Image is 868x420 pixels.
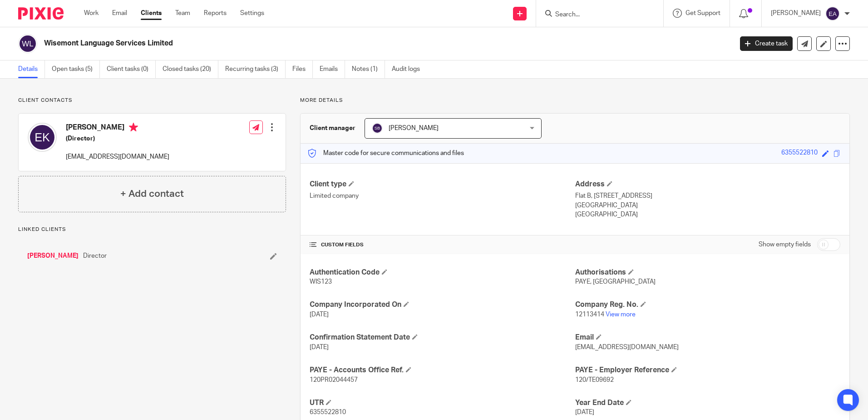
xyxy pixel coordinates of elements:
p: Linked clients [18,226,286,233]
span: PAYE, [GEOGRAPHIC_DATA] [575,279,656,285]
p: [EMAIL_ADDRESS][DOMAIN_NAME] [66,152,169,161]
div: 6355522810 [781,148,818,159]
a: Team [175,9,190,18]
span: [EMAIL_ADDRESS][DOMAIN_NAME] [575,344,679,350]
p: Limited company [310,191,575,200]
h4: Confirmation Statement Date [310,333,575,342]
p: Master code for secure communications and files [307,149,464,158]
h5: (Director) [66,134,169,143]
span: Director [83,251,107,260]
h4: PAYE - Employer Reference [575,365,840,375]
a: Audit logs [392,60,427,78]
a: Create task [740,36,793,51]
span: [DATE] [575,409,594,415]
span: 120PR02044457 [310,377,358,383]
span: 6355522810 [310,409,346,415]
a: [PERSON_NAME] [27,251,79,260]
span: Get Support [686,10,720,16]
img: svg%3E [372,123,383,134]
p: [GEOGRAPHIC_DATA] [575,201,840,210]
span: [PERSON_NAME] [389,125,439,131]
a: View more [606,311,636,318]
a: Notes (1) [352,60,385,78]
a: Recurring tasks (3) [225,60,286,78]
img: svg%3E [28,123,57,152]
label: Show empty fields [759,240,811,249]
h4: Company Reg. No. [575,300,840,310]
h4: Authorisations [575,268,840,277]
a: Details [18,60,45,78]
h4: Authentication Code [310,268,575,277]
p: [PERSON_NAME] [771,9,821,18]
span: [DATE] [310,344,329,350]
h4: [PERSON_NAME] [66,123,169,134]
a: Work [84,9,99,18]
img: svg%3E [825,6,840,21]
img: svg%3E [18,34,37,53]
img: Pixie [18,7,64,20]
span: 12113414 [575,311,604,318]
a: Reports [204,9,227,18]
a: Email [112,9,127,18]
h4: Company Incorporated On [310,300,575,310]
h4: UTR [310,398,575,408]
i: Primary [129,123,138,132]
a: Client tasks (0) [107,60,156,78]
p: Client contacts [18,97,286,104]
p: Flat B, [STREET_ADDRESS] [575,191,840,200]
a: Files [292,60,313,78]
h2: Wisemont Language Services Limited [44,39,590,48]
span: 120/TE09692 [575,377,614,383]
h4: Address [575,180,840,189]
a: Closed tasks (20) [163,60,218,78]
p: More details [300,97,850,104]
h4: Email [575,333,840,342]
a: Settings [240,9,264,18]
h4: Client type [310,180,575,189]
h4: PAYE - Accounts Office Ref. [310,365,575,375]
a: Open tasks (5) [52,60,100,78]
span: WIS123 [310,279,332,285]
a: Emails [320,60,345,78]
h3: Client manager [310,124,355,133]
a: Clients [141,9,162,18]
input: Search [554,11,636,19]
p: [GEOGRAPHIC_DATA] [575,210,840,219]
h4: CUSTOM FIELDS [310,241,575,249]
h4: Year End Date [575,398,840,408]
span: [DATE] [310,311,329,318]
h4: + Add contact [120,187,184,201]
